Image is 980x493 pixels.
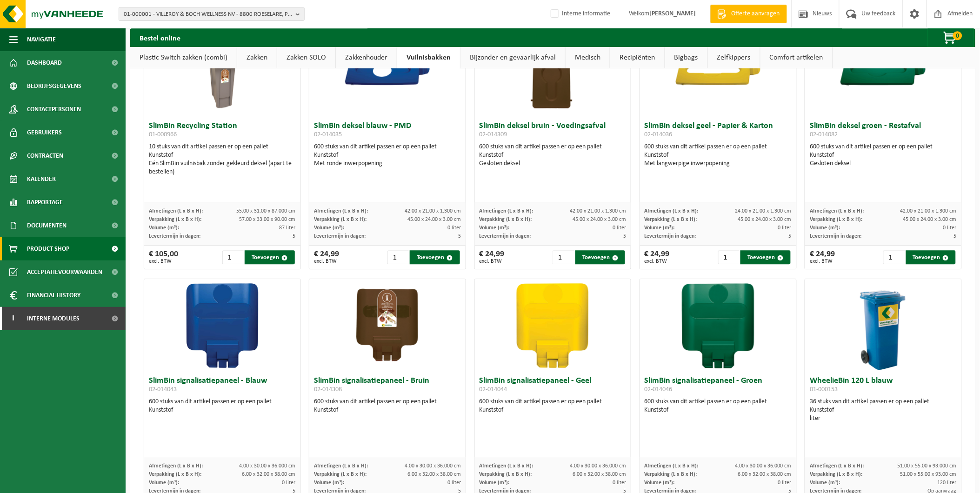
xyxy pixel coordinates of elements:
span: Volume (m³): [149,480,179,486]
span: Offerte aanvragen [729,9,782,19]
span: 02-014082 [810,131,838,138]
span: 02-014044 [480,386,507,393]
span: 6.00 x 32.00 x 38.00 cm [738,472,792,477]
span: excl. BTW [149,259,178,264]
span: 4.00 x 30.00 x 36.000 cm [570,463,626,469]
span: 01-000966 [149,131,177,138]
span: 0 liter [778,480,792,486]
a: Bigbags [665,47,707,68]
input: 1 [387,250,409,264]
img: 02-014309 [506,24,599,117]
span: Bedrijfsgegevens [27,74,81,98]
span: Verpakking (L x B x H): [314,217,367,222]
div: Met ronde inwerpopening [314,160,461,168]
strong: [PERSON_NAME] [650,10,696,17]
span: excl. BTW [314,259,339,264]
button: 01-000001 - VILLEROY & BOCH WELLNESS NV - 8800 ROESELARE, POPULIERSTRAAT 1 [119,7,305,21]
span: 02-014308 [314,386,342,393]
span: 5 [458,233,461,239]
button: Toevoegen [410,250,460,264]
button: Toevoegen [245,250,294,264]
span: I [9,307,18,330]
div: Kunststof [480,406,627,414]
span: Levertermijn in dagen: [314,233,366,239]
span: 42.00 x 21.00 x 1.300 cm [405,208,461,214]
span: 0 [953,31,962,40]
img: 02-014308 [341,279,434,372]
img: 02-014082 [837,24,930,117]
div: liter [810,414,957,423]
span: 0 liter [282,480,296,486]
span: Dashboard [27,51,62,74]
span: Volume (m³): [314,480,344,486]
span: 0 liter [778,225,792,231]
span: Verpakking (L x B x H): [149,217,201,222]
span: 4.00 x 30.00 x 36.000 cm [735,463,792,469]
span: Volume (m³): [314,225,344,231]
img: 02-014044 [506,279,599,372]
span: 6.00 x 32.00 x 38.00 cm [573,472,626,477]
h2: Bestel online [130,28,190,47]
span: 01-000001 - VILLEROY & BOCH WELLNESS NV - 8800 ROESELARE, POPULIERSTRAAT 1 [124,7,292,21]
img: 02-014043 [176,279,269,372]
div: 600 stuks van dit artikel passen er op een pallet [314,398,461,414]
span: Afmetingen (L x B x H): [149,208,203,214]
span: 87 liter [280,225,296,231]
span: Afmetingen (L x B x H): [810,208,864,214]
a: Offerte aanvragen [710,5,787,23]
span: 0 liter [447,480,461,486]
div: 600 stuks van dit artikel passen er op een pallet [645,398,792,414]
div: Gesloten deksel [810,160,957,168]
span: 5 [623,233,626,239]
span: 5 [954,233,957,239]
a: Zakkenhouder [336,47,397,68]
span: Volume (m³): [645,480,675,486]
div: 600 stuks van dit artikel passen er op een pallet [480,398,627,414]
button: Toevoegen [906,250,956,264]
span: Verpakking (L x B x H): [480,472,532,477]
span: Documenten [27,214,67,237]
span: Levertermijn in dagen: [810,233,861,239]
a: Medisch [566,47,610,68]
span: Volume (m³): [645,225,675,231]
span: Contracten [27,144,63,167]
span: 0 liter [613,225,626,231]
span: 02-014035 [314,131,342,138]
span: Afmetingen (L x B x H): [149,463,203,469]
span: Volume (m³): [810,480,840,486]
span: Afmetingen (L x B x H): [480,463,533,469]
h3: SlimBin deksel blauw - PMD [314,122,461,140]
span: 0 liter [447,225,461,231]
span: 6.00 x 32.00 x 38.00 cm [242,472,296,477]
span: 45.00 x 24.00 x 3.00 cm [738,217,792,222]
span: 02-014309 [480,131,507,138]
span: Afmetingen (L x B x H): [645,463,699,469]
span: Verpakking (L x B x H): [645,217,697,222]
span: Verpakking (L x B x H): [314,472,367,477]
span: 4.00 x 30.00 x 36.000 cm [240,463,296,469]
span: Volume (m³): [480,225,510,231]
span: 02-014046 [645,386,673,393]
img: 01-000153 [837,279,930,372]
div: € 105,00 [149,250,178,264]
span: 4.00 x 30.00 x 36.000 cm [405,463,461,469]
span: 55.00 x 31.00 x 87.000 cm [237,208,296,214]
h3: SlimBin signalisatiepaneel - Bruin [314,377,461,395]
h3: SlimBin signalisatiepaneel - Blauw [149,377,296,395]
span: Interne modules [27,307,80,330]
span: Verpakking (L x B x H): [810,217,862,222]
a: Plastic Switch zakken (combi) [130,47,237,68]
h3: SlimBin deksel geel - Papier & Karton [645,122,792,140]
h3: SlimBin signalisatiepaneel - Geel [480,377,627,395]
span: 51.00 x 55.00 x 93.00 cm [900,472,957,477]
span: 01-000153 [810,386,838,393]
span: 42.00 x 21.00 x 1.300 cm [570,208,626,214]
a: Comfort artikelen [760,47,833,68]
span: Rapportage [27,191,63,214]
span: Contactpersonen [27,98,81,121]
input: 1 [883,250,905,264]
span: Volume (m³): [149,225,179,231]
span: Volume (m³): [810,225,840,231]
button: 0 [928,28,974,47]
span: Levertermijn in dagen: [480,233,531,239]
